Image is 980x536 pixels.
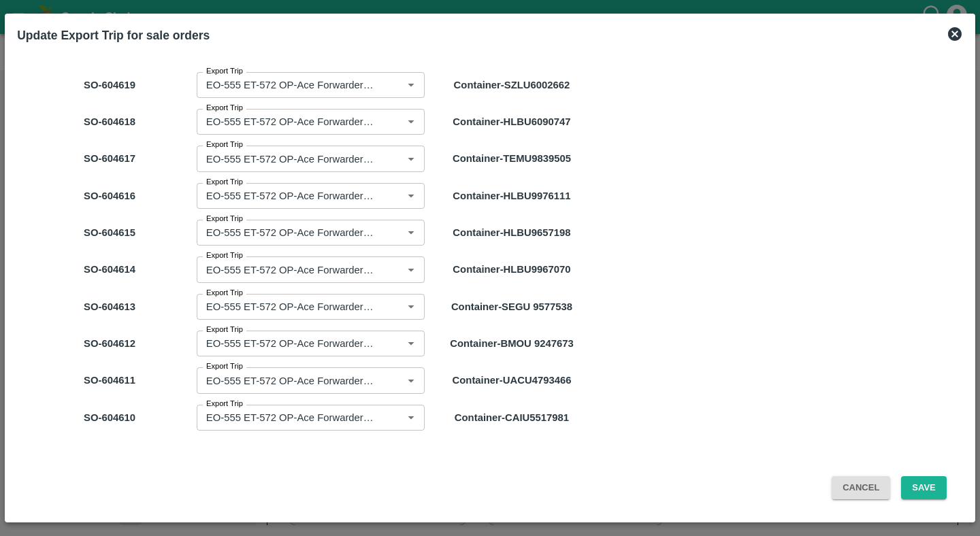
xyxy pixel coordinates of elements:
b: SO- 604617 [84,153,135,164]
input: Select Export Trip [201,113,380,131]
b: Container- CAIU5517981 [455,412,569,423]
input: Select Export Trip [201,371,380,389]
b: Container- SZLU6002662 [454,80,570,90]
button: Open [402,298,420,316]
label: Export Trip [206,324,243,335]
b: SO- 604612 [84,338,135,349]
b: Container- SEGU 9577538 [451,301,572,312]
button: Open [402,224,420,241]
button: Open [402,261,420,278]
button: Open [402,150,420,167]
b: SO- 604615 [84,227,135,238]
b: Container- TEMU9839505 [453,153,571,164]
b: SO- 604619 [84,80,135,90]
button: Open [402,187,420,205]
b: SO- 604613 [84,301,135,312]
input: Select Export Trip [201,298,380,316]
label: Export Trip [206,139,243,150]
button: Open [402,409,420,426]
b: SO- 604614 [84,264,135,275]
input: Select Export Trip [201,76,380,94]
button: Open [402,113,420,131]
label: Export Trip [206,250,243,261]
input: Select Export Trip [201,335,380,352]
label: Export Trip [206,103,243,114]
b: Update Export Trip for sale orders [17,29,210,42]
button: Open [402,76,420,94]
input: Select Export Trip [201,224,380,241]
b: Container- BMOU 9247673 [450,338,573,349]
b: Container- UACU4793466 [453,375,572,386]
input: Select Export Trip [201,409,380,426]
label: Export Trip [206,288,243,299]
input: Select Export Trip [201,187,380,205]
b: Container- HLBU9976111 [453,190,570,201]
b: Container- HLBU6090747 [453,116,570,127]
b: SO- 604618 [84,116,135,127]
b: SO- 604610 [84,412,135,423]
label: Export Trip [206,177,243,188]
b: SO- 604616 [84,190,135,201]
button: Open [402,335,420,352]
input: Select Export Trip [201,150,380,167]
label: Export Trip [206,399,243,409]
input: Select Export Trip [201,261,380,278]
b: SO- 604611 [84,375,135,386]
button: Save [901,476,946,500]
button: Open [402,371,420,389]
b: Container- HLBU9967070 [453,264,570,275]
button: Cancel [832,476,890,500]
label: Export Trip [206,361,243,372]
label: Export Trip [206,214,243,224]
b: Container- HLBU9657198 [453,227,570,238]
label: Export Trip [206,66,243,77]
